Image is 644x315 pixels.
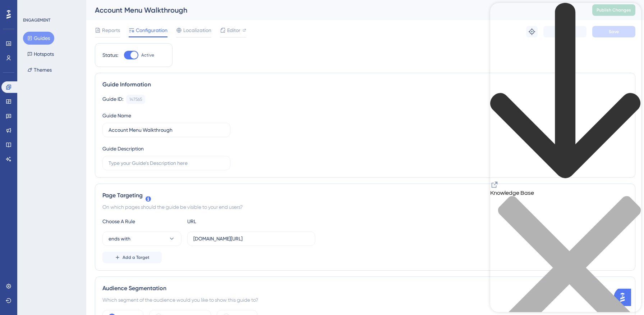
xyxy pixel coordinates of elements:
[2,4,15,17] img: launcher-image-alternative-text
[109,234,130,243] span: ends with
[102,144,144,153] div: Guide Description
[187,217,266,226] div: URL
[193,235,309,243] input: yourwebsite.com/path
[102,203,628,211] div: On which pages should the guide be visible to your end users?
[102,231,181,246] button: ends with
[141,52,154,58] span: Active
[227,26,240,35] span: Editor
[95,5,574,15] div: Account Menu Walkthrough
[102,191,628,200] div: Page Targeting
[102,217,181,226] div: Choose A Rule
[23,17,50,23] div: ENGAGEMENT
[123,255,149,260] span: Add a Target
[102,296,628,304] div: Which segment of the audience would you like to show this guide to?
[129,96,142,102] div: 147565
[183,26,211,35] span: Localization
[102,80,628,89] div: Guide Information
[136,26,167,35] span: Configuration
[50,4,52,9] div: 1
[102,95,123,104] div: Guide ID:
[102,284,628,293] div: Audience Segmentation
[102,111,131,120] div: Guide Name
[102,26,120,35] span: Reports
[23,48,58,60] button: Hotspots
[102,51,118,59] div: Status:
[23,32,54,45] button: Guides
[109,159,224,167] input: Type your Guide’s Description here
[109,126,224,134] input: Type your Guide’s Name here
[23,63,56,76] button: Themes
[17,2,45,10] span: Need Help?
[102,252,162,263] button: Add a Target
